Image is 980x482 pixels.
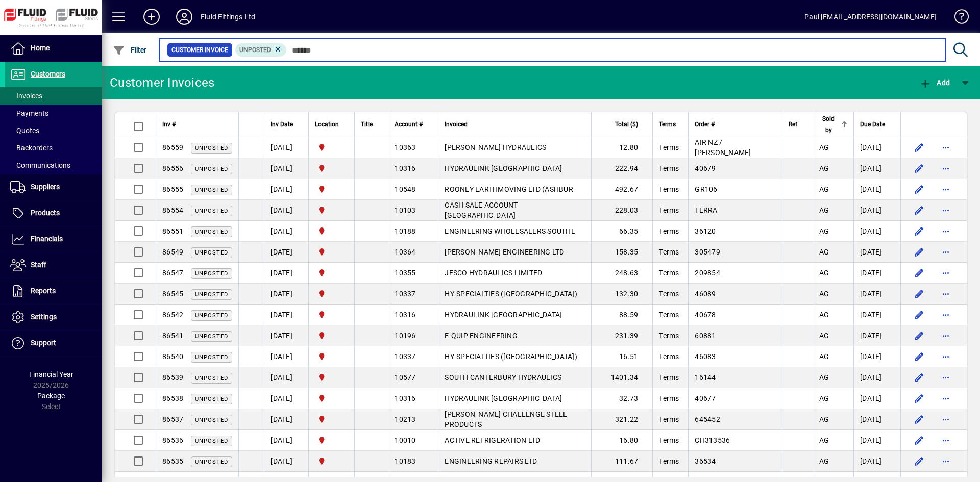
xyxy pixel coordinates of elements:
span: AG [819,143,829,151]
button: More options [938,369,954,386]
span: AG [819,185,829,193]
td: [DATE] [853,388,900,409]
button: More options [938,223,954,239]
td: [DATE] [853,158,900,179]
div: Account # [395,119,432,130]
span: 86541 [162,332,183,340]
span: Unposted [195,354,228,361]
span: Terms [659,164,679,172]
td: 16.51 [591,346,652,367]
span: Reports [31,287,56,295]
span: ENGINEERING REPAIRS LTD [445,457,537,465]
td: [DATE] [264,451,308,472]
span: Sold by [819,113,838,136]
span: Terms [659,227,679,235]
td: [DATE] [853,137,900,158]
span: 10183 [395,457,415,465]
span: AG [819,269,829,277]
span: Unposted [195,270,228,277]
span: 10316 [395,311,415,319]
td: [DATE] [853,263,900,284]
button: Edit [911,390,927,407]
button: Edit [911,432,927,448]
td: [DATE] [853,179,900,200]
span: Terms [659,373,679,382]
span: TERRA [695,206,717,214]
div: Customer Invoices [110,74,214,91]
a: Payments [5,105,102,122]
td: [DATE] [853,221,900,242]
span: 86538 [162,394,183,402]
button: More options [938,307,954,323]
span: 305479 [695,248,720,256]
span: Unposted [195,417,228,423]
span: Products [31,209,60,217]
span: Customer Invoice [171,45,228,55]
td: [DATE] [264,409,308,430]
button: Edit [911,453,927,469]
span: Unposted [195,166,228,172]
span: AG [819,436,829,444]
span: Settings [31,313,57,321]
span: [PERSON_NAME] CHALLENGE STEEL PRODUCTS [445,410,567,428]
td: [DATE] [264,137,308,158]
span: 10355 [395,269,415,277]
span: Terms [659,457,679,465]
td: 1401.34 [591,367,652,388]
span: Unposted [195,291,228,298]
div: Inv # [162,119,232,130]
span: AG [819,227,829,235]
td: [DATE] [853,284,900,305]
span: 10577 [395,373,415,382]
span: 86556 [162,164,183,172]
span: Customers [31,70,65,78]
span: Payments [10,109,48,117]
span: ROONEY EARTHMOVING LTD (ASHBUR [445,185,573,193]
td: 492.67 [591,179,652,200]
span: AG [819,290,829,298]
span: CH313536 [695,436,730,444]
span: Unposted [195,333,228,340]
a: Staff [5,252,102,278]
span: 10103 [395,206,415,214]
span: HYDRAULINK [GEOGRAPHIC_DATA] [445,394,562,402]
button: Edit [911,139,927,156]
span: 10196 [395,332,415,340]
span: Unposted [195,145,228,151]
mat-chip: Customer Invoice Status: Unposted [235,43,287,57]
span: 10337 [395,290,415,298]
span: Unposted [195,396,228,402]
span: 40678 [695,311,716,319]
span: Unposted [195,249,228,256]
span: Unposted [195,459,228,465]
span: Terms [659,206,679,214]
a: Suppliers [5,174,102,200]
td: 16.80 [591,430,652,451]
span: AG [819,352,829,361]
td: [DATE] [264,305,308,325]
td: 321.22 [591,409,652,430]
button: Profile [168,8,201,26]
span: E-QUIP ENGINEERING [445,332,518,340]
span: Total ($) [615,119,638,130]
button: Edit [911,160,927,176]
td: 222.94 [591,158,652,179]
span: 86535 [162,457,183,465]
span: Financials [31,235,63,243]
span: AG [819,394,829,402]
span: Invoices [10,92,42,100]
td: [DATE] [264,263,308,284]
span: AG [819,332,829,340]
span: Inv # [162,119,176,130]
td: [DATE] [853,451,900,472]
span: Terms [659,248,679,256]
span: Package [37,392,65,400]
span: FLUID FITTINGS CHRISTCHURCH [315,309,348,320]
button: Edit [911,202,927,218]
td: 111.67 [591,451,652,472]
span: 86559 [162,143,183,151]
span: Suppliers [31,183,60,191]
span: Support [31,339,56,347]
span: 10364 [395,248,415,256]
a: Knowledge Base [947,2,967,35]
